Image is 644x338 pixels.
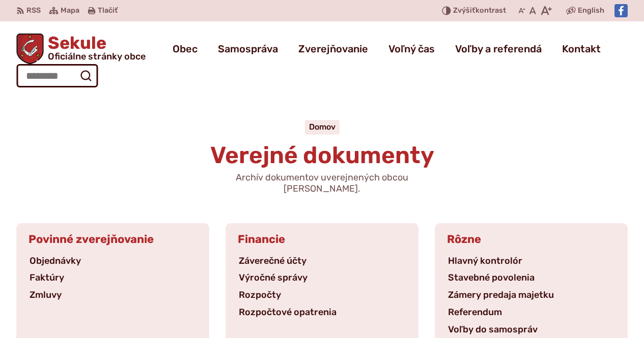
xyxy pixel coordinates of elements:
[16,34,146,64] a: Logo Sekule, prejsť na domovskú stránku.
[447,306,503,318] a: Referendum
[16,223,209,254] h3: Povinné zverejňovanie
[447,324,539,335] a: Voľby do samospráv
[29,255,82,266] a: Objednávky
[98,7,118,15] span: Tlačiť
[48,52,146,61] span: Oficiálne stránky obce
[26,5,41,17] span: RSS
[447,255,523,266] a: Hlavný kontrolór
[298,35,368,63] a: Zverejňovanie
[226,223,418,254] h3: Financie
[562,35,601,63] a: Kontakt
[238,255,307,266] a: Záverečné účty
[447,272,536,283] a: Stavebné povolenia
[210,141,434,169] span: Verejné dokumenty
[447,289,555,300] a: Zámery predaja majetku
[173,35,198,63] a: Obec
[576,5,606,17] a: English
[455,35,542,63] a: Voľby a referendá
[218,35,278,63] a: Samospráva
[309,122,335,132] a: Domov
[238,289,282,300] a: Rozpočty
[61,5,79,17] span: Mapa
[453,7,506,15] span: kontrast
[29,272,65,283] a: Faktúry
[200,172,444,194] p: Archív dokumentov uverejnených obcou [PERSON_NAME].
[238,306,338,318] a: Rozpočtové opatrenia
[238,272,309,283] a: Výročné správy
[453,6,475,15] span: Zvýšiť
[29,289,63,300] a: Zmluvy
[388,35,435,63] a: Voľný čas
[16,34,44,64] img: Prejsť na domovskú stránku
[578,5,604,17] span: English
[435,223,628,254] h3: Rôzne
[614,4,628,17] img: Prejsť na Facebook stránku
[44,35,146,61] span: Sekule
